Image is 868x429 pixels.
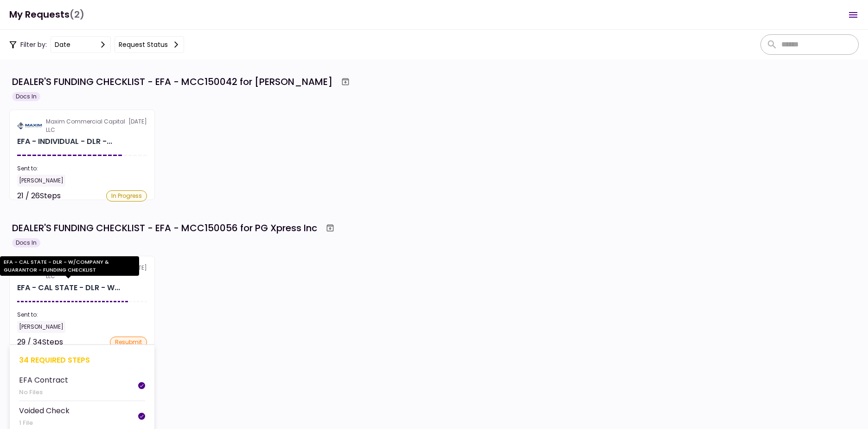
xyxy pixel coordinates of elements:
div: 34 required steps [19,354,145,366]
div: 1 File [19,418,70,428]
div: date [55,39,70,50]
div: [DATE] [17,117,147,134]
button: Request status [115,36,184,53]
img: Partner logo [17,122,42,130]
div: Docs In [12,92,40,101]
div: Sent to: [17,164,147,173]
div: 21 / 26 Steps [17,190,61,201]
button: Archive workflow [337,73,354,90]
div: EFA Contract [19,374,68,386]
button: Archive workflow [322,220,338,236]
div: In Progress [106,190,147,201]
div: No Files [19,388,68,397]
button: date [51,36,111,53]
button: Open menu [842,4,864,26]
div: [PERSON_NAME] [17,321,65,333]
div: 29 / 34 Steps [17,337,63,348]
div: Filter by: [9,36,184,53]
h1: My Requests [9,5,84,24]
div: DEALER'S FUNDING CHECKLIST - EFA - MCC150056 for PG Xpress Inc [12,221,317,235]
div: resubmit [110,337,147,348]
div: EFA - CAL STATE - DLR - W/COMPANY & GUARANTOR - FUNDING CHECKLIST [17,282,120,293]
div: Maxim Commercial Capital LLC [46,117,128,134]
div: DEALER'S FUNDING CHECKLIST - EFA - MCC150042 for [PERSON_NAME] [12,75,332,89]
div: EFA - INDIVIDUAL - DLR - FUNDING CHECKLIST [17,136,112,147]
div: [PERSON_NAME] [17,175,65,187]
div: Docs In [12,238,40,247]
span: (2) [70,5,84,24]
div: Sent to: [17,311,147,319]
div: Voided Check [19,405,70,416]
